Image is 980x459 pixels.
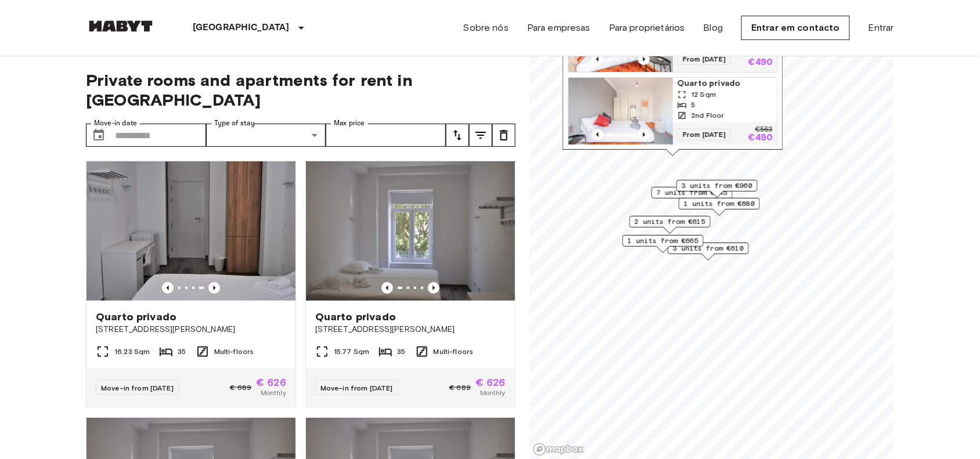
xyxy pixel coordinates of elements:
button: Previous image [592,53,603,65]
a: Entrar [869,21,894,35]
label: Max price [334,118,365,128]
button: Previous image [638,129,650,140]
span: 15.77 Sqm [334,346,369,357]
div: Map marker [651,187,733,205]
button: Previous image [381,282,393,294]
label: Move-in date [94,118,137,128]
img: Marketing picture of unit PT-17-005-005-05H [568,78,673,147]
span: 2nd Floor [691,110,724,121]
span: Move-in from [DATE] [101,384,174,392]
span: 12 Sqm [691,89,716,100]
button: tune [492,124,516,147]
span: 35 [397,346,405,357]
div: Map marker [629,216,711,234]
button: tune [469,124,492,147]
label: Type of stay [214,118,255,128]
span: Private rooms and apartments for rent in [GEOGRAPHIC_DATA] [86,70,516,110]
button: Previous image [162,282,174,294]
span: 5 [691,100,696,110]
span: From [DATE] [678,129,731,140]
a: Blog [704,21,723,35]
span: 1 units from €665 [628,236,698,246]
span: € 689 [230,382,251,393]
a: Entrar em contacto [741,16,850,40]
img: Marketing picture of unit PT-17-010-001-08H [87,161,296,301]
span: Quarto privado [678,78,773,89]
span: 2 units from €615 [635,216,705,227]
span: € 626 [256,377,286,388]
span: Quarto privado [315,310,396,324]
span: Multi-floors [434,346,474,357]
span: € 689 [449,382,471,393]
button: tune [446,124,469,147]
span: 7 units from €545 [657,187,727,198]
span: Monthly [261,388,286,398]
p: €563 [755,127,773,133]
span: € 626 [475,377,506,388]
span: 35 [178,346,186,357]
img: Habyt [86,20,156,32]
a: Para proprietários [609,21,685,35]
a: Marketing picture of unit PT-17-010-001-21HPrevious imagePrevious imageQuarto privado[STREET_ADDR... [305,161,516,408]
a: Mapbox logo [533,443,584,456]
span: 3 units from €960 [682,180,752,191]
button: Choose date [87,124,110,147]
a: Previous imagePrevious imageQuarto privado[STREET_ADDRESS][PERSON_NAME]16.23 Sqm35Multi-floorsMov... [86,161,296,408]
a: Para empresas [527,21,590,35]
div: Map marker [676,180,758,198]
p: €490 [748,133,773,143]
span: 3 units from €610 [673,243,744,254]
span: Multi-floors [214,346,254,357]
button: Previous image [592,129,603,140]
span: Monthly [480,388,506,398]
span: Quarto privado [96,310,176,324]
span: Move-in from [DATE] [320,384,393,392]
div: Map marker [668,243,749,261]
span: 1 units from €680 [684,198,755,209]
button: Previous image [638,53,650,65]
span: [STREET_ADDRESS][PERSON_NAME] [96,324,286,335]
span: 16.23 Sqm [114,346,150,357]
button: Previous image [428,282,439,294]
div: Map marker [679,198,760,216]
span: [STREET_ADDRESS][PERSON_NAME] [315,324,506,335]
a: Marketing picture of unit PT-17-005-005-05HPrevious imagePrevious imageQuarto privado12 Sqm52nd F... [568,77,778,148]
p: [GEOGRAPHIC_DATA] [193,21,290,35]
span: From [DATE] [678,53,731,65]
img: Marketing picture of unit PT-17-010-001-21H [306,161,515,301]
p: €490 [748,58,773,67]
div: Map marker [622,235,704,253]
button: Previous image [208,282,220,294]
a: Sobre nós [463,21,509,35]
